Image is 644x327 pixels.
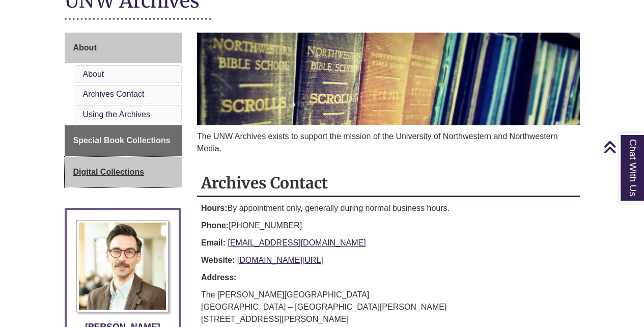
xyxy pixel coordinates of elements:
a: Archives Contact [83,90,145,98]
strong: Website: [201,256,235,264]
div: Guide Page Menu [65,33,182,187]
strong: Phone: [201,221,229,230]
a: [DOMAIN_NAME][URL] [237,256,323,264]
a: [EMAIL_ADDRESS][DOMAIN_NAME] [228,238,366,247]
span: Digital Collections [73,168,145,176]
p: The UNW Archives exists to support the mission of the University of Northwestern and Northwestern... [197,130,580,155]
strong: Address: [201,273,236,282]
a: About [83,70,104,78]
a: About [65,33,182,63]
p: By appointment only, generally during normal business hours. [201,202,576,214]
span: Special Book Collections [73,136,171,145]
strong: Hours: [201,204,228,212]
strong: Email: [201,238,226,247]
a: Special Book Collections [65,125,182,156]
h2: Archives Contact [197,170,580,197]
span: About [73,43,97,52]
img: Profile Photo [76,220,169,312]
p: [PHONE_NUMBER] [201,220,576,232]
a: Digital Collections [65,157,182,187]
a: Back to Top [603,140,641,154]
a: Using the Archives [83,110,151,119]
